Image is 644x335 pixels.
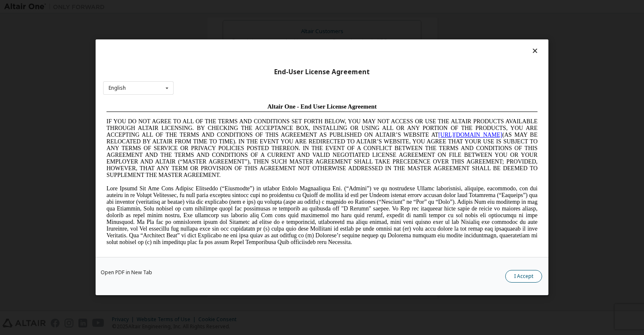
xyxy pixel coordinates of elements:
[101,270,152,275] a: Open PDF in New Tab
[335,32,399,38] a: [URL][DOMAIN_NAME]
[505,270,542,283] button: I Accept
[109,86,126,91] div: English
[103,68,541,76] div: End-User License Agreement
[3,86,434,145] span: Lore Ipsumd Sit Ame Cons Adipisc Elitseddo (“Eiusmodte”) in utlabor Etdolo Magnaaliqua Eni. (“Adm...
[164,3,274,10] span: Altair One - End User License Agreement
[3,18,434,78] span: IF YOU DO NOT AGREE TO ALL OF THE TERMS AND CONDITIONS SET FORTH BELOW, YOU MAY NOT ACCESS OR USE...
